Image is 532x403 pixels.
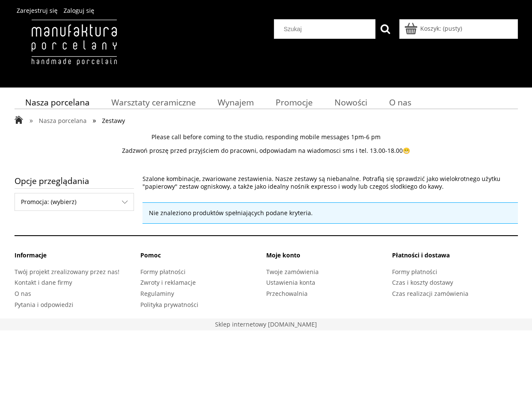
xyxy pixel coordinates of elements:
[100,94,206,111] a: Warsztaty ceramiczne
[15,173,134,188] span: Opcje przeglądania
[277,20,375,38] input: Szukaj w sklepie
[29,115,33,125] span: »
[140,251,266,266] li: Pomoc
[378,94,422,111] a: O nas
[93,115,96,125] span: »
[140,301,198,309] a: Polityka prywatności
[276,96,313,108] span: Promocje
[17,6,58,15] a: Zarejestruj się
[266,268,319,276] a: Twoje zamówienia
[215,320,317,328] a: Sklep stworzony na platformie Shoper. Przejdź do strony shoper.pl - otwiera się w nowej karcie
[64,6,94,15] a: Zaloguj się
[266,289,308,298] a: Przechowalnia
[15,301,73,309] a: Pytania i odpowiedzi
[266,278,315,286] a: Ustawienia konta
[111,96,196,108] span: Warsztaty ceramiczne
[140,289,174,298] a: Regulaminy
[140,278,196,286] a: Zwroty i reklamacje
[15,251,140,266] li: Informacje
[392,278,453,286] a: Czas i koszty dostawy
[15,147,518,155] p: Zadzwoń proszę przed przyjściem do pracowni, odpowiadam na wiadomosci sms i tel. 13.00-18.00😁
[406,24,462,32] a: Produkty w koszyku 0. Przejdź do koszyka
[420,24,441,32] span: Koszyk:
[15,193,134,211] div: Filtruj
[15,268,119,276] a: Twój projekt zrealizowany przez nas!
[266,251,392,266] li: Moje konto
[389,96,411,108] span: O nas
[142,175,518,190] p: Szalone kombinacje, zwariowane zestawienia. Nasze zestawy są niebanalne. Potrafią się sprawdzić j...
[218,96,254,108] span: Wynajem
[29,117,87,125] a: » Nasza porcelana
[15,193,134,210] span: Promocja: (wybierz)
[392,289,468,298] a: Czas realizacji zamówienia
[15,289,31,298] a: O nas
[15,278,72,286] a: Kontakt i dane firmy
[323,94,378,111] a: Nowości
[25,96,90,108] span: Nasza porcelana
[102,117,125,125] span: Zestawy
[15,19,134,83] img: Manufaktura Porcelany
[39,117,87,125] span: Nasza porcelana
[392,268,437,276] a: Formy płatności
[15,94,101,111] a: Nasza porcelana
[265,94,323,111] a: Promocje
[206,94,265,111] a: Wynajem
[392,251,518,266] li: Płatności i dostawa
[149,209,512,217] p: Nie znaleziono produktów spełniających podane kryteria.
[443,24,462,32] b: (pusty)
[334,96,367,108] span: Nowości
[375,19,395,39] button: Szukaj
[140,268,186,276] a: Formy płatności
[15,133,518,141] p: Please call before coming to the studio, responding mobile messages 1pm-6 pm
